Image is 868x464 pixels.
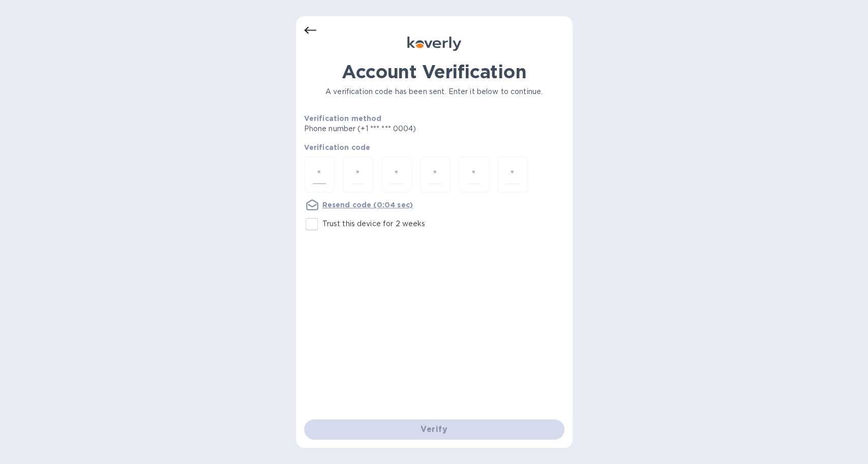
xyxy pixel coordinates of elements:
u: Resend code (0:04 sec) [322,201,413,209]
b: Verification method [304,114,382,122]
h1: Account Verification [304,61,564,82]
p: Verification code [304,142,564,152]
p: A verification code has been sent. Enter it below to continue. [304,86,564,97]
p: Phone number (+1 *** *** 0004) [304,123,494,134]
p: Trust this device for 2 weeks [322,219,426,229]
